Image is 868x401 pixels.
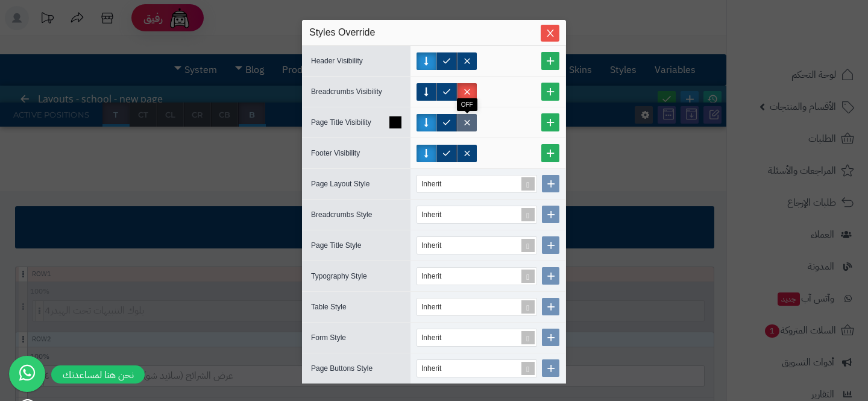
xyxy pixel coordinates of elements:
div: Inherit [421,360,453,377]
div: Inherit [421,268,453,285]
div: OFF [457,98,477,111]
span: Footer Visibility [311,149,360,157]
div: Inherit [421,237,453,254]
span: Table Style [311,303,347,311]
button: Close [541,25,559,42]
span: Page Layout Style [311,180,370,188]
span: Breadcrumbs Visibility [311,87,382,96]
span: Page Buttons Style [311,364,373,373]
span: Typography Style [311,272,367,280]
div: Inherit [421,175,453,192]
div: Inherit [421,329,453,346]
div: Styles Override [309,26,559,39]
span: Breadcrumbs Style [311,210,372,219]
span: Page Title Style [311,241,361,250]
div: Inherit [421,206,453,223]
span: Header Visibility [311,57,363,65]
span: Page Title Visibility [311,118,371,127]
div: Inherit [421,298,453,315]
span: Form Style [311,333,346,342]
